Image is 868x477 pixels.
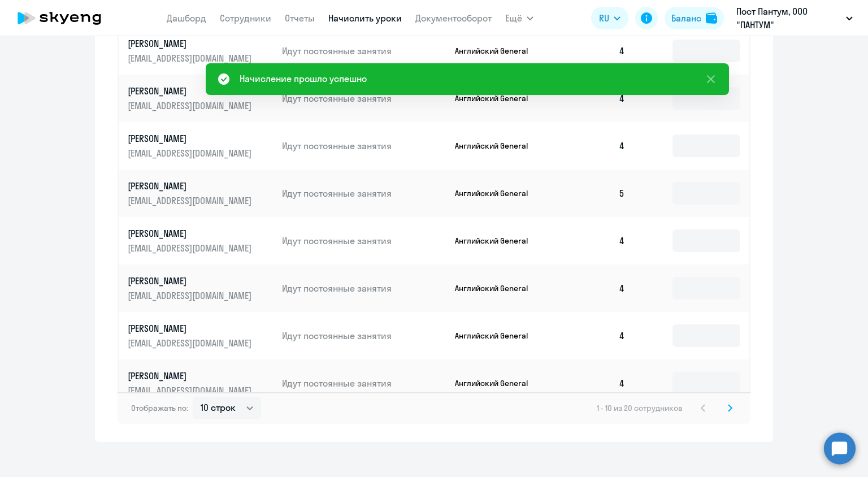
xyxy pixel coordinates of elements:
p: Английский General [455,93,540,103]
p: [EMAIL_ADDRESS][DOMAIN_NAME] [128,99,254,112]
p: Английский General [455,46,540,56]
p: Английский General [455,236,540,246]
span: Ещё [505,11,522,25]
p: [PERSON_NAME] [128,370,254,382]
p: [PERSON_NAME] [128,227,254,240]
img: balance [706,12,717,24]
p: [EMAIL_ADDRESS][DOMAIN_NAME] [128,337,254,349]
p: [EMAIL_ADDRESS][DOMAIN_NAME] [128,384,254,397]
p: Идут постоянные занятия [282,140,446,152]
a: [PERSON_NAME][EMAIL_ADDRESS][DOMAIN_NAME] [128,37,273,64]
a: [PERSON_NAME][EMAIL_ADDRESS][DOMAIN_NAME] [128,275,273,302]
p: Пост Пантум, ООО "ПАНТУМ" [736,5,841,32]
p: [PERSON_NAME] [128,275,254,287]
p: Идут постоянные занятия [282,282,446,294]
p: Английский General [455,283,540,293]
a: Отчеты [285,12,315,24]
p: Английский General [455,141,540,151]
a: [PERSON_NAME][EMAIL_ADDRESS][DOMAIN_NAME] [128,322,273,349]
p: [EMAIL_ADDRESS][DOMAIN_NAME] [128,147,254,159]
a: [PERSON_NAME][EMAIL_ADDRESS][DOMAIN_NAME] [128,85,273,112]
button: Ещё [505,7,533,29]
p: [PERSON_NAME] [128,37,254,50]
p: [PERSON_NAME] [128,85,254,97]
p: [PERSON_NAME] [128,132,254,145]
td: 4 [555,217,634,264]
p: Английский General [455,188,540,198]
p: [EMAIL_ADDRESS][DOMAIN_NAME] [128,242,254,254]
div: Начисление прошло успешно [240,72,367,85]
p: Идут постоянные занятия [282,92,446,105]
a: [PERSON_NAME][EMAIL_ADDRESS][DOMAIN_NAME] [128,370,273,397]
a: [PERSON_NAME][EMAIL_ADDRESS][DOMAIN_NAME] [128,227,273,254]
a: Сотрудники [220,12,271,24]
button: RU [591,7,628,29]
p: Идут постоянные занятия [282,377,446,389]
p: Английский General [455,378,540,388]
td: 4 [555,27,634,75]
p: Идут постоянные занятия [282,187,446,200]
p: Английский General [455,331,540,341]
td: 4 [555,122,634,170]
p: [PERSON_NAME] [128,180,254,192]
a: [PERSON_NAME][EMAIL_ADDRESS][DOMAIN_NAME] [128,132,273,159]
a: Дашборд [167,12,206,24]
span: Отображать по: [131,403,188,413]
button: Балансbalance [665,7,724,29]
p: [EMAIL_ADDRESS][DOMAIN_NAME] [128,289,254,302]
td: 4 [555,312,634,359]
p: Идут постоянные занятия [282,45,446,57]
a: Документооборот [415,12,492,24]
td: 4 [555,264,634,312]
a: [PERSON_NAME][EMAIL_ADDRESS][DOMAIN_NAME] [128,180,273,207]
div: Баланс [671,11,701,25]
span: 1 - 10 из 20 сотрудников [597,403,683,413]
p: [EMAIL_ADDRESS][DOMAIN_NAME] [128,52,254,64]
p: [PERSON_NAME] [128,322,254,335]
td: 4 [555,359,634,407]
td: 5 [555,170,634,217]
span: RU [599,11,609,25]
td: 4 [555,75,634,122]
p: Идут постоянные занятия [282,235,446,247]
button: Пост Пантум, ООО "ПАНТУМ" [731,5,858,32]
p: [EMAIL_ADDRESS][DOMAIN_NAME] [128,194,254,207]
p: Идут постоянные занятия [282,329,446,342]
a: Начислить уроки [328,12,402,24]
